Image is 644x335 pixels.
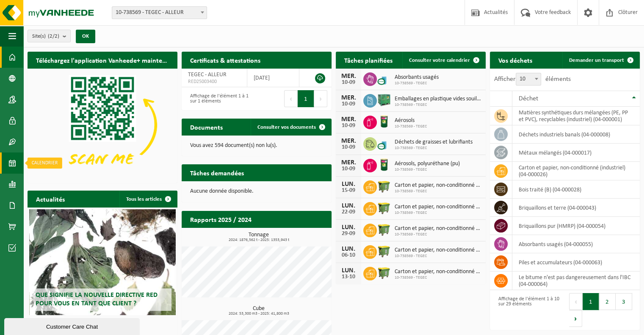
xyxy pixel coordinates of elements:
td: bois traité (B) (04-000028) [512,180,640,199]
span: Carton et papier, non-conditionné (industriel) [395,182,481,189]
span: 10-738569 - TEGEC [395,146,473,151]
a: Consulter les rapports [258,227,331,244]
count: (2/2) [48,33,59,39]
td: matières synthétiques durs mélangées (PE, PP et PVC), recyclables (industriel) (04-000001) [512,107,640,125]
h2: Rapports 2025 / 2024 [182,211,260,227]
img: WB-1100-HPE-GN-50 [377,179,391,194]
img: WB-1100-HPE-GN-50 [377,266,391,280]
span: 10-738569 - TEGEC [395,254,481,259]
img: PB-HB-1400-HPE-GN-01 [377,93,391,107]
span: Consulter vos documents [257,125,316,130]
div: 06-10 [340,252,357,258]
span: 2024: 53,300 m3 - 2025: 41,800 m3 [186,312,332,316]
span: TEGEC - ALLEUR [188,72,227,78]
td: métaux mélangés (04-000017) [512,144,640,162]
span: Aérosols, polyuréthane (pu) [395,161,460,167]
a: Consulter vos documents [251,119,331,136]
button: Next [314,90,327,107]
span: 2024: 1876,562 t - 2025: 1353,943 t [186,238,332,242]
h3: Tonnage [186,232,332,242]
span: 10-738569 - TEGEC - ALLEUR [112,7,207,19]
div: LUN. [340,181,357,188]
button: Site(s)(2/2) [28,30,71,42]
span: Carton et papier, non-conditionné (industriel) [395,247,481,254]
img: PB-OT-0200-MET-00-03 [377,158,391,172]
img: PB-OT-0200-MET-00-03 [377,114,391,129]
h2: Actualités [28,191,73,207]
h2: Certificats & attestations [182,52,269,68]
a: Consulter votre calendrier [402,52,485,69]
label: Afficher éléments [494,76,571,83]
span: 10-738569 - TEGEC [395,81,439,86]
span: Absorbants usagés [395,74,439,81]
button: OK [76,30,95,43]
div: 15-09 [340,188,357,194]
h2: Vos déchets [490,52,541,68]
span: Emballages en plastique vides souillés par des substances dangereuses [395,96,481,102]
span: 10-738569 - TEGEC [395,167,460,172]
span: 10-738569 - TEGEC [395,232,481,237]
img: WB-1100-HPE-GN-50 [377,244,391,258]
div: MER. [340,138,357,144]
iframe: chat widget [4,316,141,335]
div: MER. [340,73,357,80]
td: briquaillons et terre (04-000043) [512,199,640,217]
button: Next [569,310,582,327]
span: 10 [516,73,541,85]
span: Demander un transport [569,58,624,63]
button: 2 [599,293,616,310]
span: 10-738569 - TEGEC [395,124,427,129]
div: 10-09 [340,144,357,150]
h2: Documents [182,119,231,135]
div: LUN. [340,224,357,231]
div: 10-09 [340,101,357,107]
div: LUN. [340,202,357,209]
button: Previous [284,90,298,107]
div: LUN. [340,246,357,252]
img: LP-OT-00060-CU [377,136,391,150]
span: Carton et papier, non-conditionné (industriel) [395,269,481,275]
span: 10-738569 - TEGEC [395,189,481,194]
td: carton et papier, non-conditionné (industriel) (04-000026) [512,162,640,180]
button: 1 [583,293,599,310]
span: Carton et papier, non-conditionné (industriel) [395,225,481,232]
p: Aucune donnée disponible. [190,188,323,194]
img: WB-1100-HPE-GN-50 [377,201,391,215]
div: 10-09 [340,80,357,86]
span: Déchets de graisses et lubrifiants [395,139,473,146]
div: 29-09 [340,231,357,237]
div: Affichage de l'élément 1 à 10 sur 29 éléments [494,292,561,328]
div: 10-09 [340,123,357,129]
h2: Tâches planifiées [336,52,401,68]
span: Carton et papier, non-conditionné (industriel) [395,204,481,210]
div: MER. [340,94,357,101]
h2: Tâches demandées [182,164,252,181]
button: 3 [616,293,632,310]
button: Previous [569,293,583,310]
span: RED25003400 [188,78,240,85]
span: 10-738569 - TEGEC [395,275,481,280]
div: Affichage de l'élément 1 à 1 sur 1 éléments [186,89,252,108]
div: LUN. [340,267,357,274]
div: 22-09 [340,209,357,215]
td: absorbants usagés (04-000055) [512,235,640,253]
span: Que signifie la nouvelle directive RED pour vous en tant que client ? [36,292,158,307]
span: 10-738569 - TEGEC [395,210,481,216]
a: Demander un transport [562,52,639,69]
span: 10-738569 - TEGEC [395,102,481,108]
span: 10-738569 - TEGEC - ALLEUR [112,6,207,19]
div: MER. [340,116,357,123]
span: Site(s) [32,30,59,43]
div: 13-10 [340,274,357,280]
td: [DATE] [247,69,299,87]
img: WB-1100-HPE-GN-50 [377,222,391,237]
td: briquaillons pur (HMRP) (04-000054) [512,217,640,235]
img: Download de VHEPlus App [28,69,177,181]
p: Vous avez 594 document(s) non lu(s). [190,143,323,149]
div: 10-09 [340,166,357,172]
td: déchets industriels banals (04-000008) [512,125,640,144]
h3: Cube [186,306,332,316]
span: Aérosols [395,117,427,124]
img: LP-OT-00060-CU [377,71,391,86]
